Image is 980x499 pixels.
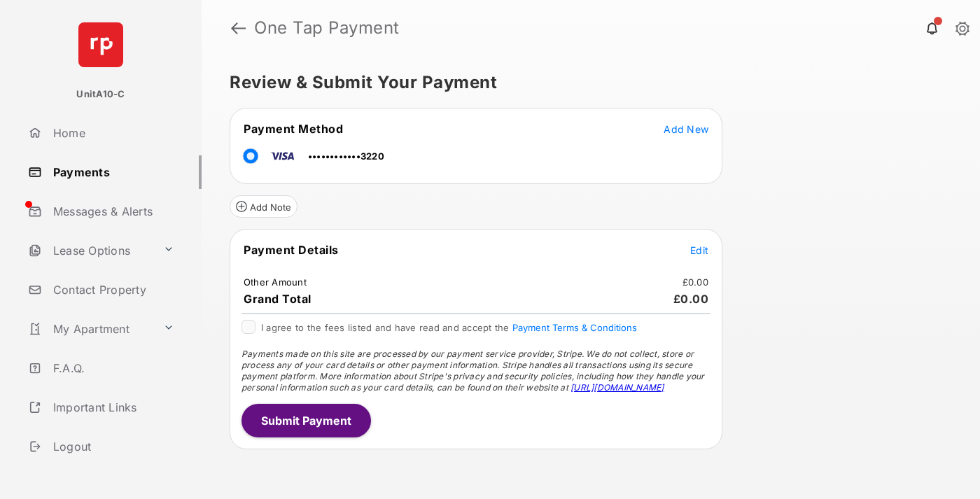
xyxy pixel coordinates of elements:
[254,20,400,36] strong: One Tap Payment
[243,276,307,288] td: Other Amount
[673,292,709,306] span: £0.00
[22,155,202,189] a: Payments
[22,312,157,346] a: My Apartment
[244,243,339,257] span: Payment Details
[241,404,371,437] button: Submit Payment
[241,349,705,393] span: Payments made on this site are processed by our payment service provider, Stripe. We do not colle...
[230,74,941,91] h5: Review & Submit Your Payment
[22,116,202,150] a: Home
[78,22,123,67] img: svg+xml;base64,PHN2ZyB4bWxucz0iaHR0cDovL3d3dy53My5vcmcvMjAwMC9zdmciIHdpZHRoPSI2NCIgaGVpZ2h0PSI2NC...
[244,292,311,306] span: Grand Total
[22,351,202,385] a: F.A.Q.
[230,195,297,218] button: Add Note
[22,195,202,228] a: Messages & Alerts
[690,244,708,256] span: Edit
[22,391,180,424] a: Important Links
[682,276,709,288] td: £0.00
[22,273,202,307] a: Contact Property
[664,122,708,136] button: Add New
[76,87,125,101] p: UnitA10-C
[261,322,637,333] span: I agree to the fees listed and have read and accept the
[570,382,664,393] a: [URL][DOMAIN_NAME]
[664,123,708,135] span: Add New
[22,234,157,267] a: Lease Options
[308,150,384,162] span: ••••••••••••3220
[244,122,343,136] span: Payment Method
[690,243,708,257] button: Edit
[512,322,637,333] button: I agree to the fees listed and have read and accept the
[22,430,202,463] a: Logout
